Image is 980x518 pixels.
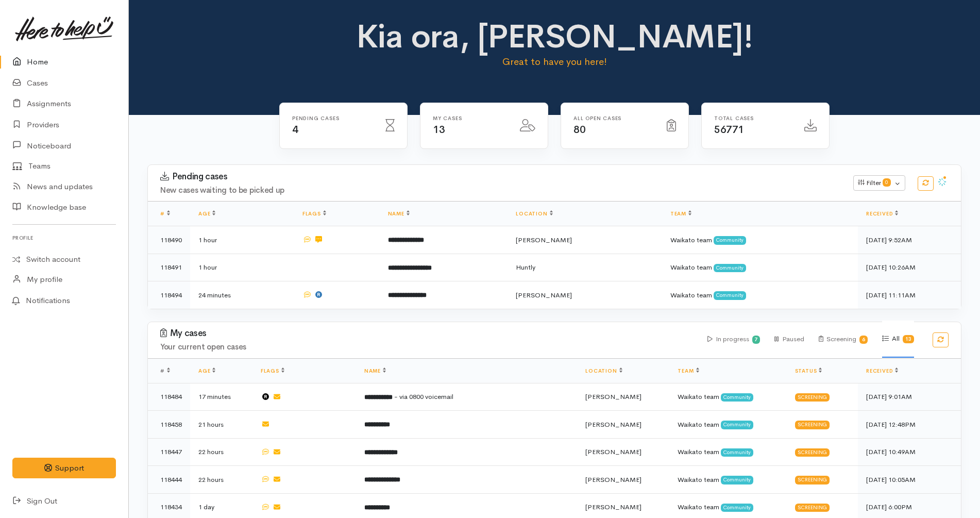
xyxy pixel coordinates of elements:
[160,172,841,182] h3: Pending cases
[433,115,508,121] h6: My cases
[853,175,905,191] button: Filter0
[190,438,252,466] td: 22 hours
[190,383,252,411] td: 17 minutes
[858,438,961,466] td: [DATE] 10:49AM
[585,392,641,401] span: [PERSON_NAME]
[662,281,858,309] td: Waikato team
[714,236,746,244] span: Community
[721,393,753,402] span: Community
[714,264,746,272] span: Community
[662,226,858,254] td: Waikato team
[905,336,911,342] b: 13
[364,367,386,374] a: Name
[714,115,792,121] h6: Total cases
[516,210,552,217] a: Location
[190,254,294,281] td: 1 hour
[795,476,830,484] div: Screening
[774,321,804,358] div: Paused
[669,383,786,411] td: Waikato team
[573,115,654,121] h6: All Open cases
[721,448,753,457] span: Community
[292,123,298,136] span: 4
[858,226,961,254] td: [DATE] 9:52AM
[714,291,746,299] span: Community
[858,281,961,309] td: [DATE] 11:11AM
[516,263,535,272] span: Huntly
[866,210,898,217] a: Received
[670,210,691,217] a: Team
[858,411,961,439] td: [DATE] 12:48PM
[678,367,699,374] a: Team
[12,231,116,245] h6: Profile
[585,475,641,484] span: [PERSON_NAME]
[721,476,753,484] span: Community
[795,504,830,512] div: Screening
[148,438,190,466] td: 118447
[198,210,215,217] a: Age
[585,367,622,374] a: Location
[795,421,830,429] div: Screening
[261,367,284,374] a: Flags
[754,336,757,343] b: 7
[862,336,865,343] b: 6
[190,411,252,439] td: 21 hours
[354,55,755,69] p: Great to have you here!
[148,254,190,281] td: 118491
[714,123,744,136] span: 56771
[883,178,891,187] span: 0
[394,392,453,401] span: - via 0800 voicemail
[795,448,830,457] div: Screening
[190,466,252,494] td: 22 hours
[707,321,761,358] div: In progress
[858,383,961,411] td: [DATE] 9:01AM
[669,411,786,439] td: Waikato team
[302,210,326,217] a: Flags
[148,281,190,309] td: 118494
[148,466,190,494] td: 118444
[160,328,695,339] h3: My cases
[819,321,868,358] div: Screening
[882,321,914,358] div: All
[148,226,190,254] td: 118490
[148,411,190,439] td: 118458
[148,383,190,411] td: 118484
[160,186,841,195] h4: New cases waiting to be picked up
[866,367,898,374] a: Received
[585,447,641,456] span: [PERSON_NAME]
[585,503,641,511] span: [PERSON_NAME]
[795,393,830,402] div: Screening
[858,254,961,281] td: [DATE] 10:26AM
[795,367,822,374] a: Status
[516,236,572,244] span: [PERSON_NAME]
[516,291,572,299] span: [PERSON_NAME]
[662,254,858,281] td: Waikato team
[292,115,373,121] h6: Pending cases
[858,466,961,494] td: [DATE] 10:05AM
[160,210,170,217] a: #
[585,420,641,429] span: [PERSON_NAME]
[198,367,215,374] a: Age
[160,343,695,352] h4: Your current open cases
[433,123,445,136] span: 13
[160,367,170,374] span: #
[721,504,753,512] span: Community
[573,123,585,136] span: 80
[669,438,786,466] td: Waikato team
[388,210,410,217] a: Name
[354,19,755,55] h1: Kia ora, [PERSON_NAME]!
[12,458,116,479] button: Support
[669,466,786,494] td: Waikato team
[721,421,753,429] span: Community
[190,226,294,254] td: 1 hour
[190,281,294,309] td: 24 minutes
